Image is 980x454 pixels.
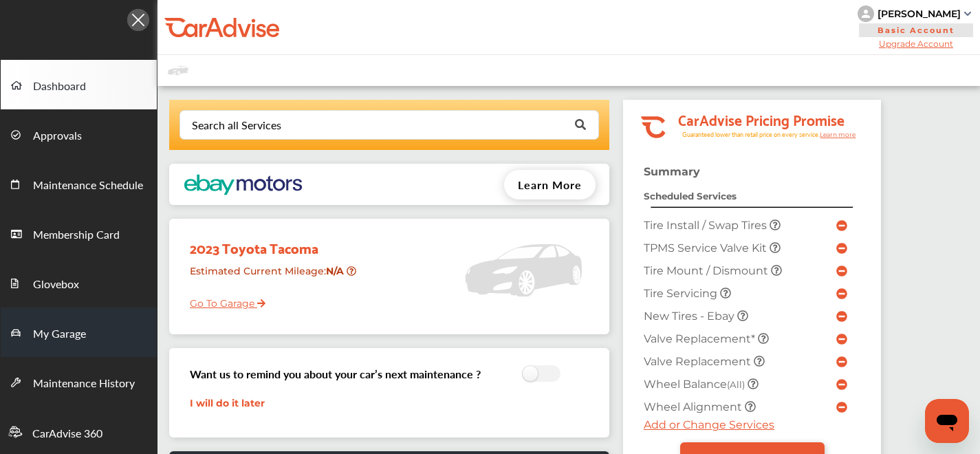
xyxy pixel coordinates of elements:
[820,131,856,138] tspan: Learn more
[644,355,754,368] span: Valve Replacement
[644,191,737,202] strong: Scheduled Services
[1,60,157,109] a: Dashboard
[33,177,143,195] span: Maintenance Schedule
[644,241,770,255] span: TPMS Service Valve Kit
[190,366,481,382] h3: Want us to remind you about your car’s next maintenance ?
[644,418,774,431] a: Add or Change Services
[32,425,102,443] span: CarAdvise 360
[858,6,874,22] img: knH8PDtVvWoAbQRylUukY18CTiRevjo20fAtgn5MLBQj4uumYvk2MzTtcAIzfGAtb1XOLVMAvhLuqoNAbL4reqehy0jehNKdM...
[33,226,120,244] span: Membership Card
[33,127,82,145] span: Approvals
[190,397,265,409] a: I will do it later
[465,226,582,315] img: placeholder_car.5a1ece94.svg
[179,226,381,259] div: 2023 Toyota Tacoma
[326,265,347,277] strong: N/A
[518,177,582,193] span: Learn More
[878,8,961,20] div: [PERSON_NAME]
[33,325,86,343] span: My Garage
[858,39,974,49] span: Upgrade Account
[1,109,157,159] a: Approvals
[644,219,770,232] span: Tire Install / Swap Tires
[859,23,973,37] span: Basic Account
[33,276,79,294] span: Glovebox
[644,400,745,413] span: Wheel Alignment
[192,120,281,131] div: Search all Services
[1,307,157,357] a: My Garage
[682,130,820,139] tspan: Guaranteed lower than retail price on every service.
[644,332,758,345] span: Valve Replacement*
[925,399,969,443] iframe: Button to launch messaging window
[127,9,149,31] img: Icon.5fd9dcc7.svg
[644,264,771,277] span: Tire Mount / Dismount
[644,165,700,178] strong: Summary
[179,259,381,294] div: Estimated Current Mileage :
[644,287,720,300] span: Tire Servicing
[1,258,157,307] a: Glovebox
[678,107,845,131] tspan: CarAdvise Pricing Promise
[33,78,86,96] span: Dashboard
[1,208,157,258] a: Membership Card
[168,62,188,79] img: placeholder_car.fcab19be.svg
[1,357,157,407] a: Maintenance History
[179,287,265,313] a: Go To Garage
[727,379,745,390] small: (All)
[644,310,737,323] span: New Tires - Ebay
[964,12,971,16] img: sCxJUJ+qAmfqhQGDUl18vwLg4ZYJ6CxN7XmbOMBAAAAAElFTkSuQmCC
[33,375,135,393] span: Maintenance History
[1,159,157,208] a: Maintenance Schedule
[644,378,748,391] span: Wheel Balance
